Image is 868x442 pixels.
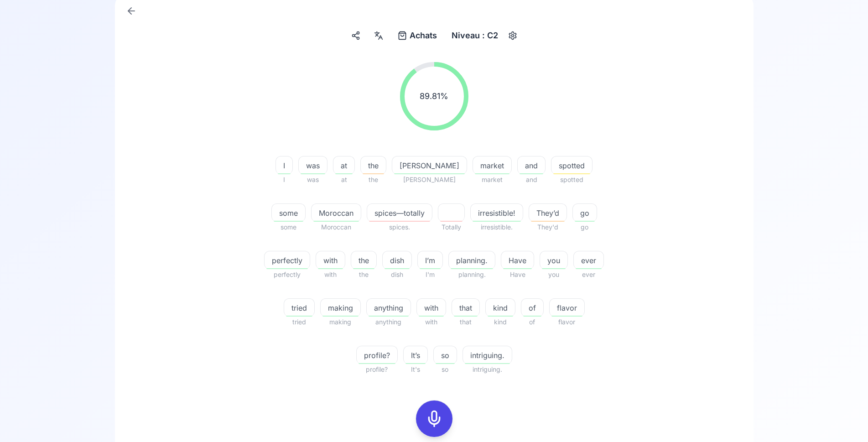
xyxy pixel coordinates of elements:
button: Have [501,251,534,269]
span: Totally [438,222,465,233]
span: with [417,302,446,313]
span: market [473,174,512,185]
span: some [272,208,305,218]
span: anything [366,317,411,328]
button: go [572,203,597,222]
button: with [316,251,345,269]
button: irresistible! [470,203,523,222]
button: dish [382,251,412,269]
span: Have [501,269,534,280]
span: spices—totally [367,208,432,218]
span: I’m [418,255,442,266]
span: that [452,302,479,313]
span: of [521,317,544,328]
span: and [517,174,546,185]
span: you [540,255,567,266]
span: spotted [551,160,592,171]
span: so [433,364,457,375]
span: kind [485,317,515,328]
button: kind [485,298,515,317]
span: the [351,255,376,266]
button: Moroccan [311,203,361,222]
button: [PERSON_NAME] [392,156,467,174]
span: dish [382,269,412,280]
button: with [416,298,446,317]
span: profile? [357,350,397,361]
button: making [320,298,361,317]
span: perfectly [265,255,310,266]
button: They’d [529,203,567,222]
button: perfectly [264,251,310,269]
span: go [573,208,597,218]
span: Moroccan [311,222,361,233]
span: the [351,269,377,280]
span: that [452,317,480,328]
span: [PERSON_NAME] [392,174,467,185]
span: 89.81 % [420,90,448,103]
span: the [360,174,386,185]
button: so [433,346,457,364]
span: Achats [410,29,437,42]
button: I [275,156,293,174]
span: planning. [449,255,495,266]
span: dish [383,255,411,266]
button: Achats [394,27,441,44]
button: the [351,251,377,269]
button: and [517,156,546,174]
span: [PERSON_NAME] [392,160,467,171]
span: with [416,317,446,328]
button: that [452,298,480,317]
span: was [299,160,327,171]
span: It's [403,364,428,375]
button: market [473,156,512,174]
span: so [434,350,457,361]
button: you [540,251,568,269]
span: ever [573,269,604,280]
span: I [275,174,293,185]
span: the [361,160,386,171]
button: spices—totally [367,203,432,222]
span: at [333,174,355,185]
span: anything [367,302,411,313]
button: intriguing. [463,346,512,364]
div: Niveau : C2 [448,27,502,44]
button: spotted [551,156,593,174]
span: kind [486,302,515,313]
button: planning. [448,251,495,269]
span: They'd [529,222,567,233]
span: tried [284,317,315,328]
span: They’d [529,208,567,218]
span: planning. [448,269,495,280]
button: at [333,156,355,174]
span: irresistible. [470,222,523,233]
button: some [271,203,306,222]
span: of [521,302,543,313]
span: profile? [356,364,398,375]
span: tried [284,302,314,313]
span: you [540,269,568,280]
span: intriguing. [463,364,512,375]
span: Moroccan [312,208,361,218]
span: Have [501,255,534,266]
span: irresistible! [471,208,523,218]
button: was [298,156,327,174]
button: I’m [417,251,443,269]
span: with [316,255,345,266]
span: go [572,222,597,233]
span: flavor [550,302,584,313]
span: It’s [404,350,427,361]
button: ever [573,251,604,269]
button: profile? [356,346,398,364]
button: flavor [549,298,585,317]
span: ever [574,255,603,266]
span: was [298,174,327,185]
button: Niveau : C2 [448,27,520,44]
span: with [316,269,345,280]
span: intriguing. [463,350,512,361]
span: making [321,302,360,313]
span: I [276,160,292,171]
span: flavor [549,317,585,328]
span: market [473,160,511,171]
button: of [521,298,544,317]
span: making [320,317,361,328]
